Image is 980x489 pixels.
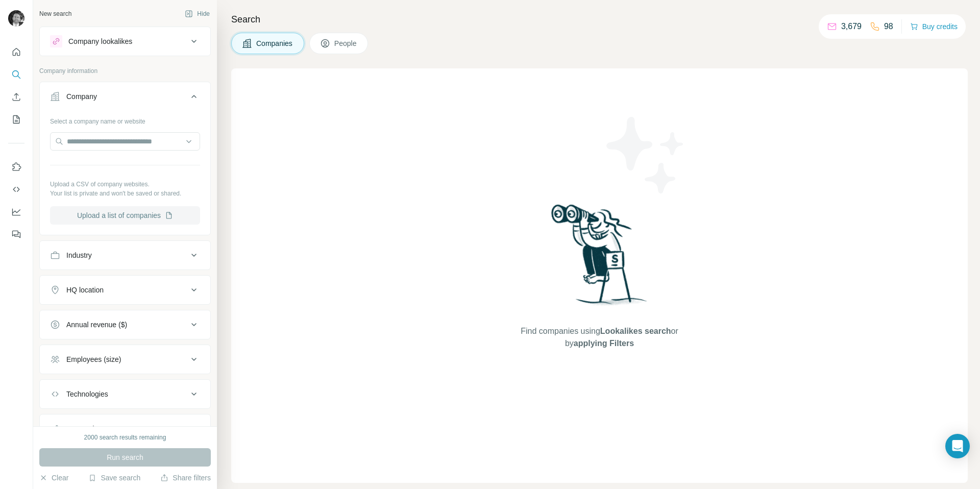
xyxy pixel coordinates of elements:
[178,6,217,21] button: Hide
[39,66,211,76] p: Company information
[8,225,24,243] button: Feedback
[40,417,210,441] button: Keywords
[50,206,200,225] button: Upload a list of companies
[600,109,692,201] img: Surfe Illustration - Stars
[334,38,358,48] span: People
[40,84,210,113] button: Company
[40,243,210,267] button: Industry
[40,278,210,302] button: HQ location
[945,434,970,458] div: Open Intercom Messenger
[66,354,121,364] div: Employees (size)
[84,433,166,442] div: 2000 search results remaining
[600,327,671,335] span: Lookalikes search
[66,389,108,399] div: Technologies
[88,473,140,483] button: Save search
[256,38,293,48] span: Companies
[39,9,71,18] div: New search
[160,473,211,483] button: Share filters
[8,203,24,221] button: Dashboard
[8,43,24,61] button: Quick start
[50,189,200,198] p: Your list is private and won't be saved or shared.
[547,202,653,315] img: Surfe Illustration - Woman searching with binoculars
[66,285,104,295] div: HQ location
[574,339,634,348] span: applying Filters
[40,382,210,406] button: Technologies
[50,180,200,189] p: Upload a CSV of company websites.
[841,20,862,33] p: 3,679
[518,325,681,350] span: Find companies using or by
[8,180,24,199] button: Use Surfe API
[39,473,68,483] button: Clear
[884,20,893,33] p: 98
[8,158,24,176] button: Use Surfe on LinkedIn
[66,320,127,330] div: Annual revenue ($)
[40,312,210,337] button: Annual revenue ($)
[66,424,97,434] div: Keywords
[68,36,132,46] div: Company lookalikes
[40,347,210,372] button: Employees (size)
[50,113,200,126] div: Select a company name or website
[66,250,92,260] div: Industry
[66,91,97,102] div: Company
[8,10,24,27] img: Avatar
[8,110,24,129] button: My lists
[8,65,24,84] button: Search
[910,19,958,34] button: Buy credits
[40,29,210,54] button: Company lookalikes
[231,12,968,27] h4: Search
[8,88,24,106] button: Enrich CSV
